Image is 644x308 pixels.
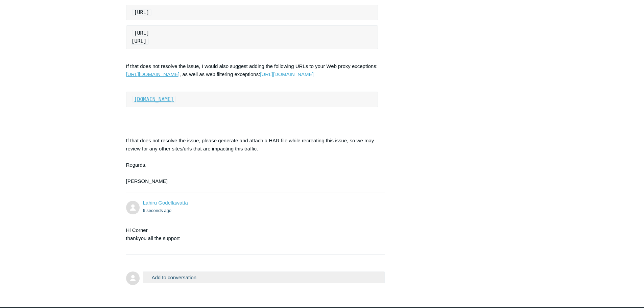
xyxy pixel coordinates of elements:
p: Hi Corner thankyou all the support [126,226,378,242]
a: [DOMAIN_NAME] [134,96,174,102]
button: Add to conversation [143,271,385,283]
a: [URL][DOMAIN_NAME] [260,71,313,77]
a: [URL][DOMAIN_NAME] [126,71,180,77]
code: [URL] [URL] [132,30,149,45]
time: 08/27/2025, 08:40 [143,208,172,213]
a: Lahiru Godellawatta [143,200,188,206]
code: [URL] [132,9,151,16]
